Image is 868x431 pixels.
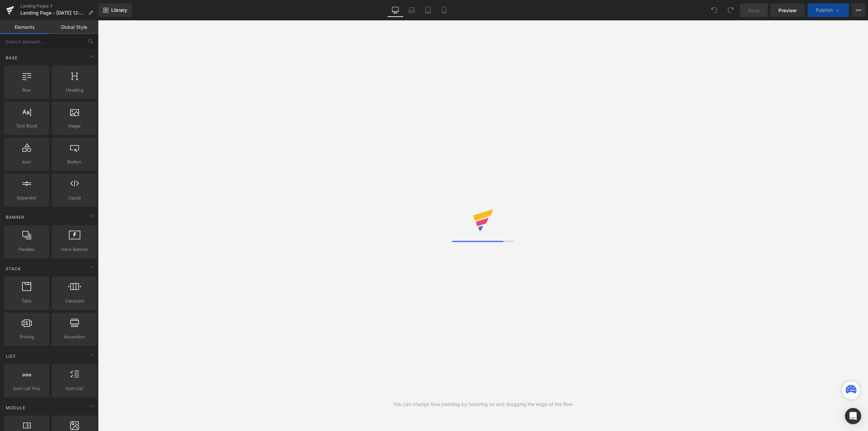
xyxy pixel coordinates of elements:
[6,122,47,130] span: Text Block
[393,400,573,408] div: You can change Row padding by hovering on and dragging the edge of the Row
[5,214,25,220] span: Banner
[5,405,26,411] span: Module
[808,3,849,17] button: Publish
[403,3,420,17] a: Laptop
[20,3,98,9] a: Landing Pages
[770,3,805,17] a: Preview
[6,194,47,201] span: Separator
[54,246,95,253] span: Hero Banner
[54,158,95,165] span: Button
[6,158,47,165] span: Icon
[49,20,98,34] a: Global Style
[778,7,797,14] span: Preview
[724,3,737,17] button: Redo
[708,3,721,17] button: Undo
[5,266,22,272] span: Stack
[852,3,865,17] button: More
[6,333,47,340] span: Pricing
[54,194,95,201] span: Liquid
[5,55,18,61] span: Base
[6,246,47,253] span: Parallax
[6,385,47,392] span: Icon List Hoz
[5,353,17,359] span: List
[98,3,132,17] a: New Library
[845,408,861,424] div: Open Intercom Messenger
[748,7,759,14] span: Save
[6,297,47,305] span: Tabs
[420,3,436,17] a: Tablet
[20,10,85,16] span: Landing Page - [DATE] 12:47:38
[54,385,95,392] span: Icon List
[54,86,95,94] span: Heading
[387,3,403,17] a: Desktop
[436,3,452,17] a: Mobile
[816,7,833,13] span: Publish
[54,333,95,340] span: Accordion
[54,122,95,130] span: Image
[6,86,47,94] span: Row
[111,7,127,13] span: Library
[54,297,95,305] span: Carousel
